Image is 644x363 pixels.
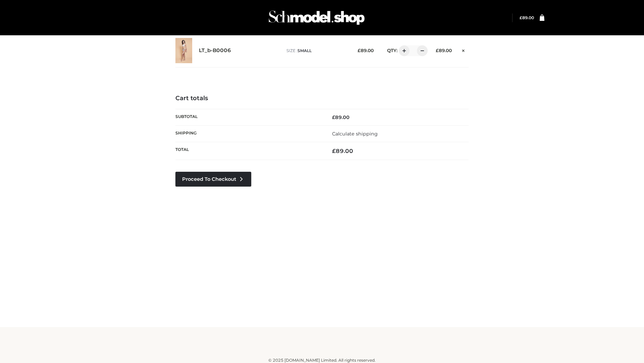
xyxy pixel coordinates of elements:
span: £ [436,48,439,53]
th: Shipping [175,125,322,142]
a: Calculate shipping [332,131,378,137]
th: Total [175,142,322,160]
a: Remove this item [459,45,469,54]
img: Schmodel Admin 964 [266,4,367,31]
bdi: 89.00 [332,114,350,120]
span: £ [358,48,361,53]
th: Subtotal [175,109,322,125]
span: £ [520,15,522,20]
p: size : [286,48,347,54]
span: £ [332,148,336,154]
h4: Cart totals [175,95,469,102]
a: LT_b-B0006 [199,47,231,54]
bdi: 89.00 [332,148,353,154]
bdi: 89.00 [520,15,534,20]
span: £ [332,114,335,120]
a: Proceed to Checkout [175,172,251,187]
span: SMALL [298,48,312,53]
div: QTY: [380,45,425,56]
bdi: 89.00 [358,48,374,53]
a: £89.00 [520,15,534,20]
bdi: 89.00 [436,48,452,53]
img: LT_b-B0006 - SMALL [175,38,192,63]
